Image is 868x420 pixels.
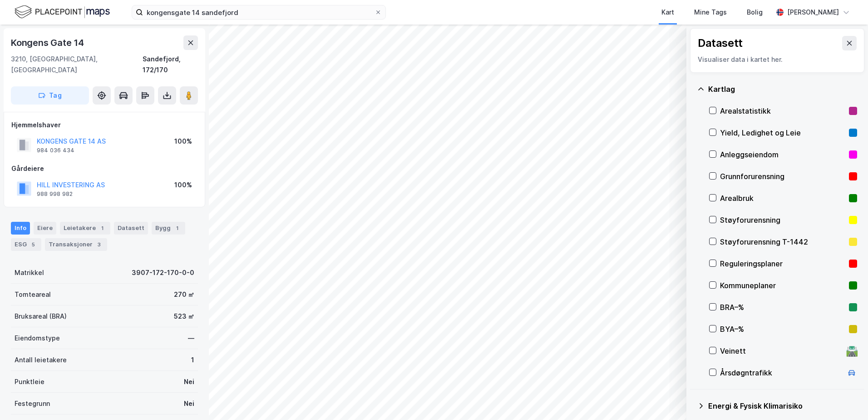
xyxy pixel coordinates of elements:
div: Kart [661,7,674,18]
div: BRA–% [720,302,845,313]
div: Leietakere [60,222,110,235]
div: Tomteareal [15,289,51,300]
div: Støyforurensning T-1442 [720,236,845,247]
div: 5 [29,240,38,249]
div: 988 998 982 [37,190,73,198]
div: 523 ㎡ [174,311,194,322]
div: Veinett [720,345,843,356]
div: 3 [94,240,104,249]
div: Visualiser data i kartet her. [698,54,857,65]
div: 984 036 434 [37,147,74,154]
div: Energi & Fysisk Klimarisiko [708,400,857,411]
div: — [188,333,194,344]
div: Datasett [114,222,148,235]
div: Bygg [152,222,185,235]
div: Info [11,222,30,235]
div: Grunnforurensning [720,171,845,182]
iframe: Chat Widget [823,376,868,420]
div: ESG [11,238,41,251]
div: 270 ㎡ [174,289,194,300]
div: 100% [174,136,192,147]
div: Eiendomstype [15,333,60,344]
div: Punktleie [15,376,44,387]
div: Nei [184,376,194,387]
div: Datasett [698,36,743,50]
div: Støyforurensning [720,215,845,225]
div: Yield, Ledighet og Leie [720,127,845,138]
div: Arealbruk [720,193,845,204]
div: Arealstatistikk [720,105,845,116]
div: Kommuneplaner [720,280,845,291]
div: Antall leietakere [15,355,67,365]
div: Bruksareal (BRA) [15,311,67,322]
div: Nei [184,398,194,409]
div: Kartlag [708,84,857,95]
div: Festegrunn [15,398,50,409]
input: Søk på adresse, matrikkel, gårdeiere, leietakere eller personer [143,5,375,19]
button: Tag [11,86,89,105]
div: 1 [191,355,194,365]
div: Gårdeiere [11,163,197,174]
div: Matrikkel [15,267,44,278]
div: Bolig [747,7,763,18]
div: Årsdøgntrafikk [720,367,843,378]
div: Kontrollprogram for chat [823,376,868,420]
div: Transaksjoner [45,238,107,251]
div: Kongens Gate 14 [11,35,86,50]
div: 100% [174,180,192,190]
div: Sandefjord, 172/170 [143,54,198,75]
div: 3907-172-170-0-0 [132,267,194,278]
div: Mine Tags [694,7,727,18]
div: 🛣️ [846,345,858,357]
div: Reguleringsplaner [720,258,845,269]
div: Hjemmelshaver [11,120,197,130]
div: 1 [173,224,182,233]
div: 3210, [GEOGRAPHIC_DATA], [GEOGRAPHIC_DATA] [11,54,143,75]
div: Eiere [34,222,56,235]
img: logo.f888ab2527a4732fd821a326f86c7f29.svg [15,4,110,20]
div: [PERSON_NAME] [787,7,839,18]
div: BYA–% [720,324,845,335]
div: 1 [98,224,107,233]
div: Anleggseiendom [720,149,845,160]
